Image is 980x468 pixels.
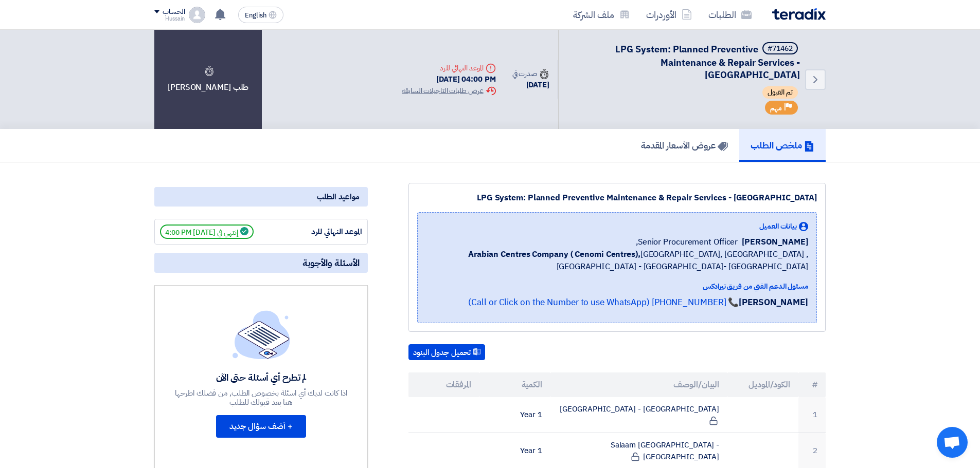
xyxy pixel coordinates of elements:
div: صدرت في [512,68,549,79]
div: الحساب [163,8,185,16]
span: مهم [770,103,782,113]
div: مسئول الدعم الفني من فريق تيرادكس [426,281,808,292]
td: 1 [798,397,826,433]
a: ملخص الطلب [739,129,826,162]
th: # [798,372,826,397]
button: + أضف سؤال جديد [216,415,306,438]
button: English [238,7,283,23]
div: Hussain [154,16,185,22]
div: مواعيد الطلب [154,187,368,207]
div: لم تطرح أي أسئلة حتى الآن [174,371,349,383]
strong: [PERSON_NAME] [739,296,808,309]
span: Senior Procurement Officer, [636,236,738,248]
div: اذا كانت لديك أي اسئلة بخصوص الطلب, من فضلك اطرحها هنا بعد قبولك للطلب [174,388,349,407]
span: إنتهي في [DATE] 4:00 PM [160,224,254,239]
div: دردشة مفتوحة [937,427,968,458]
div: طلب [PERSON_NAME] [154,30,262,129]
span: الأسئلة والأجوبة [302,257,360,269]
b: Arabian Centres Company ( Cenomi Centres), [468,248,640,260]
th: الكود/الموديل [727,372,798,397]
div: عرض طلبات التاجيلات السابقه [402,85,495,96]
span: بيانات العميل [759,221,797,232]
span: English [245,12,266,19]
span: [GEOGRAPHIC_DATA], [GEOGRAPHIC_DATA] ,[GEOGRAPHIC_DATA] - [GEOGRAPHIC_DATA]- [GEOGRAPHIC_DATA] [426,248,808,273]
a: عروض الأسعار المقدمة [630,129,739,162]
td: 1 Year [479,397,550,433]
a: ملف الشركة [565,3,638,27]
a: الأوردرات [638,3,700,27]
div: [DATE] 04:00 PM [402,73,495,85]
img: profile_test.png [189,7,205,23]
h5: ملخص الطلب [751,139,814,151]
img: Teradix logo [772,8,826,20]
img: empty_state_list.svg [233,310,290,359]
span: [PERSON_NAME] [742,236,808,248]
span: تم القبول [762,86,798,99]
span: LPG System: Planned Preventive Maintenance & Repair Services - [GEOGRAPHIC_DATA] [615,42,800,82]
div: [DATE] [512,79,549,91]
div: #71462 [768,45,793,52]
h5: LPG System: Planned Preventive Maintenance & Repair Services - Central & Eastern Malls [571,42,800,81]
div: الموعد النهائي للرد [402,63,495,73]
h5: عروض الأسعار المقدمة [641,139,728,151]
div: الموعد النهائي للرد [285,226,362,238]
button: تحميل جدول البنود [408,344,485,361]
div: LPG System: Planned Preventive Maintenance & Repair Services - [GEOGRAPHIC_DATA] [417,192,817,204]
th: الكمية [479,372,550,397]
a: 📞 [PHONE_NUMBER] (Call or Click on the Number to use WhatsApp) [468,296,739,309]
th: المرفقات [408,372,479,397]
a: الطلبات [700,3,760,27]
th: البيان/الوصف [550,372,728,397]
td: [GEOGRAPHIC_DATA] - [GEOGRAPHIC_DATA] [550,397,728,433]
